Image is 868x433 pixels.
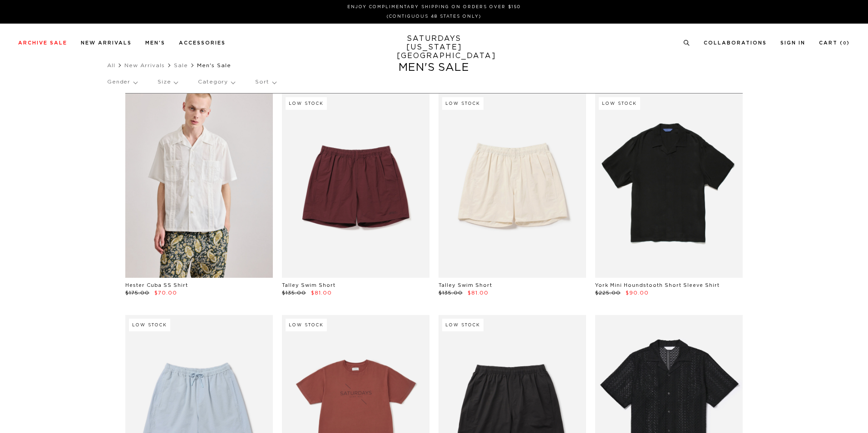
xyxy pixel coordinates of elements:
[286,97,327,110] div: Low Stock
[442,319,483,331] div: Low Stock
[179,40,226,45] a: Accessories
[595,283,720,288] a: York Mini Houndstooth Short Sleeve Shirt
[255,72,276,93] p: Sort
[843,41,847,45] small: 0
[22,4,846,10] p: Enjoy Complimentary Shipping on Orders Over $150
[124,63,165,68] a: New Arrivals
[704,40,767,45] a: Collaborations
[174,63,188,68] a: Sale
[282,290,306,295] span: $135.00
[154,290,177,295] span: $70.00
[22,13,846,20] p: (Contiguous 48 States Only)
[468,290,488,295] span: $81.00
[599,97,640,110] div: Low Stock
[397,34,472,60] a: SATURDAYS[US_STATE][GEOGRAPHIC_DATA]
[442,97,483,110] div: Low Stock
[129,319,170,331] div: Low Stock
[18,40,67,45] a: Archive Sale
[626,290,649,295] span: $90.00
[158,72,178,93] p: Size
[780,40,805,45] a: Sign In
[145,40,165,45] a: Men's
[819,40,850,45] a: Cart (0)
[282,283,335,288] a: Talley Swim Short
[311,290,332,295] span: $81.00
[595,290,621,295] span: $225.00
[439,290,463,295] span: $135.00
[125,290,149,295] span: $175.00
[125,283,188,288] a: Hester Cuba SS Shirt
[197,63,231,68] span: Men's Sale
[198,72,235,93] p: Category
[107,63,115,68] a: All
[81,40,132,45] a: New Arrivals
[107,72,137,93] p: Gender
[439,283,492,288] a: Talley Swim Short
[286,319,327,331] div: Low Stock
